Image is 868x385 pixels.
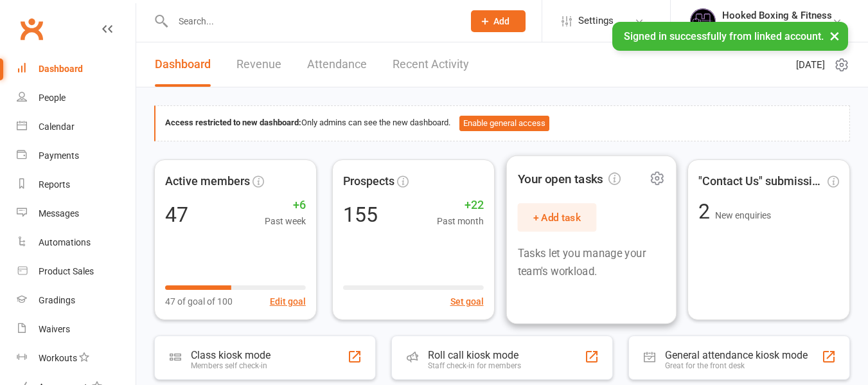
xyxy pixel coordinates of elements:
span: Add [493,16,509,26]
div: Only admins can see the new dashboard. [165,116,840,131]
button: Edit goal [270,294,306,309]
span: Past week [265,214,306,228]
p: Tasks let you manage your team's workload. [517,245,665,280]
span: +22 [437,196,484,215]
a: Product Sales [17,257,136,286]
div: Dashboard [39,64,83,74]
div: Hooked Boxing & Fitness [722,21,832,33]
a: Gradings [17,286,136,315]
a: Calendar [17,112,136,141]
span: 2 [698,199,715,224]
a: People [17,84,136,112]
div: Reports [39,179,70,190]
div: Automations [39,237,91,247]
span: Settings [578,6,614,35]
button: + Add task [517,203,596,231]
span: "Contact Us" submissions [698,172,825,191]
div: Messages [39,208,79,219]
a: Waivers [17,315,136,344]
div: General attendance kiosk mode [665,349,808,361]
div: Payments [39,150,79,161]
div: Staff check-in for members [428,361,521,370]
div: Hooked Boxing & Fitness [722,10,832,21]
div: People [39,93,66,103]
span: Active members [165,172,250,191]
span: +6 [265,196,306,215]
a: Reports [17,170,136,199]
a: Dashboard [17,55,136,84]
div: Gradings [39,295,75,305]
span: [DATE] [796,57,825,73]
div: 47 [165,204,188,225]
div: Product Sales [39,266,94,276]
span: Past month [437,214,484,228]
span: New enquiries [715,210,771,220]
div: Roll call kiosk mode [428,349,521,361]
a: Revenue [236,42,281,87]
div: Workouts [39,353,77,363]
div: Great for the front desk [665,361,808,370]
a: Messages [17,199,136,228]
span: Prospects [343,172,394,191]
div: Members self check-in [191,361,270,370]
a: Automations [17,228,136,257]
button: × [823,22,846,49]
a: Dashboard [155,42,211,87]
a: Clubworx [15,13,48,45]
button: Set goal [450,294,484,309]
span: Your open tasks [517,169,621,188]
a: Attendance [307,42,367,87]
div: 155 [343,204,378,225]
div: Calendar [39,121,75,132]
a: Recent Activity [393,42,469,87]
a: Payments [17,141,136,170]
span: Signed in successfully from linked account. [624,30,824,42]
input: Search... [169,12,454,30]
button: Add [471,10,526,32]
img: thumb_image1731986243.png [690,8,716,34]
div: Class kiosk mode [191,349,270,361]
span: 47 of goal of 100 [165,294,233,309]
button: Enable general access [459,116,549,131]
strong: Access restricted to new dashboard: [165,118,301,127]
div: Waivers [39,324,70,334]
a: Workouts [17,344,136,373]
